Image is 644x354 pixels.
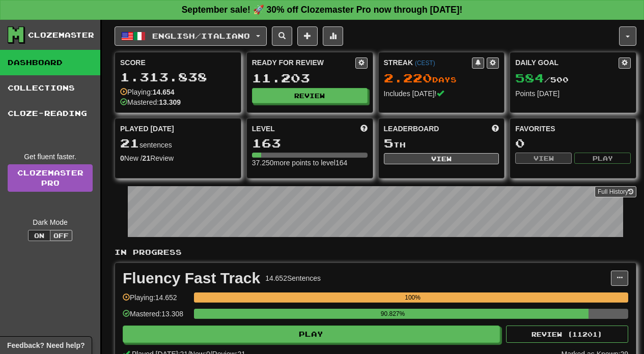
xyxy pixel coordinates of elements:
[384,153,499,164] button: View
[384,136,394,150] span: 5
[120,136,139,150] span: 21
[197,309,589,319] div: 90.827%
[384,72,499,85] div: Day s
[492,124,499,134] span: This week in points, UTC
[153,88,175,96] strong: 14.654
[323,26,343,46] button: More stats
[595,186,636,197] button: Full History
[120,87,175,97] div: Playing:
[384,71,432,85] span: 2.220
[515,153,572,164] button: View
[360,124,368,134] span: Score more points to level up
[252,137,368,150] div: 163
[265,273,321,283] div: 14.652 Sentences
[120,71,236,83] div: 1.313.838
[252,124,275,134] span: Level
[515,137,631,150] div: 0
[120,153,236,163] div: New / Review
[50,230,72,241] button: Off
[159,98,181,106] strong: 13.309
[574,153,631,164] button: Play
[28,30,94,40] div: Clozemaster
[8,164,93,192] a: ClozemasterPro
[123,309,189,326] div: Mastered: 13.308
[7,340,85,350] span: Open feedback widget
[115,26,267,46] button: English/Italiano
[515,75,569,84] span: / 500
[515,88,631,99] div: Points [DATE]
[297,26,318,46] button: Add sentence to collection
[28,230,50,241] button: On
[152,32,250,40] span: English / Italiano
[120,57,236,68] div: Score
[384,124,439,134] span: Leaderboard
[143,154,151,162] strong: 21
[120,137,236,150] div: sentences
[182,5,463,15] strong: September sale! 🚀 30% off Clozemaster Pro now through [DATE]!
[120,97,181,107] div: Mastered:
[515,71,544,85] span: 584
[123,326,500,343] button: Play
[515,57,619,69] div: Daily Goal
[506,326,628,343] button: Review (11201)
[384,88,499,99] div: Includes [DATE]!
[120,124,174,134] span: Played [DATE]
[8,217,93,227] div: Dark Mode
[252,88,368,103] button: Review
[197,292,628,303] div: 100%
[252,72,368,84] div: 11.203
[252,57,355,68] div: Ready for Review
[123,271,260,286] div: Fluency Fast Track
[384,57,472,68] div: Streak
[415,60,435,67] a: (CEST)
[120,154,124,162] strong: 0
[515,124,631,134] div: Favorites
[272,26,292,46] button: Search sentences
[123,292,189,309] div: Playing: 14.652
[384,137,499,150] div: th
[252,158,368,168] div: 37.250 more points to level 164
[8,152,93,162] div: Get fluent faster.
[115,247,636,257] p: In Progress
